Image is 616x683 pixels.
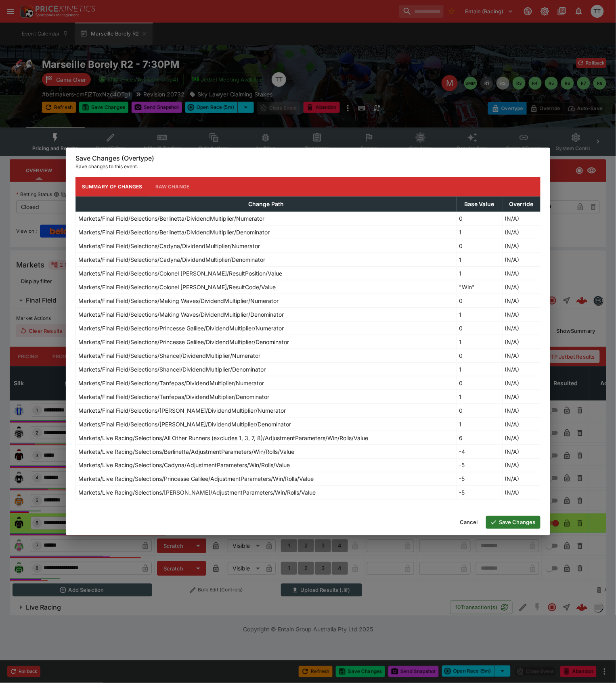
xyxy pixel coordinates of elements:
[457,321,503,335] td: 0
[457,445,503,458] td: -4
[78,475,314,483] p: Markets/Live Racing/Selections/Princesse Galilee/AdjustmentParameters/Win/Rolls/Value
[457,431,503,445] td: 6
[457,280,503,294] td: "Win"
[78,269,282,278] p: Markets/Final Field/Selections/Colonel [PERSON_NAME]/ResultPosition/Value
[457,362,503,376] td: 1
[457,239,503,253] td: 0
[457,211,503,225] td: 0
[502,196,540,211] th: Override
[457,403,503,417] td: 0
[502,390,540,403] td: (N/A)
[502,349,540,362] td: (N/A)
[502,239,540,253] td: (N/A)
[502,335,540,349] td: (N/A)
[78,461,290,470] p: Markets/Live Racing/Selections/Cadyna/AdjustmentParameters/Win/Rolls/Value
[78,242,260,250] p: Markets/Final Field/Selections/Cadyna/DividendMultiplier/Numerator
[457,196,503,211] th: Base Value
[78,379,264,387] p: Markets/Final Field/Selections/Tanfepas/DividendMultiplier/Numerator
[78,324,284,332] p: Markets/Final Field/Selections/Princesse Galilee/DividendMultiplier/Numerator
[502,445,540,458] td: (N/A)
[457,472,503,486] td: -5
[78,434,368,442] p: Markets/Live Racing/Selections/All Other Runners (excludes 1, 3, 7, 8)/AdjustmentParameters/Win/R...
[502,253,540,266] td: (N/A)
[75,177,149,196] button: Summary of Changes
[457,417,503,431] td: 1
[78,351,260,360] p: Markets/Final Field/Selections/Shancel/DividendMultiplier/Numerator
[78,338,289,346] p: Markets/Final Field/Selections/Princesse Galilee/DividendMultiplier/Denominator
[149,177,196,196] button: Raw Change
[502,294,540,307] td: (N/A)
[78,297,279,305] p: Markets/Final Field/Selections/Making Waves/DividendMultiplier/Numerator
[457,253,503,266] td: 1
[502,431,540,445] td: (N/A)
[502,225,540,239] td: (N/A)
[457,390,503,403] td: 1
[78,447,294,456] p: Markets/Live Racing/Selections/Berlinetta/AdjustmentParameters/Win/Rolls/Value
[502,211,540,225] td: (N/A)
[457,335,503,349] td: 1
[75,163,541,171] p: Save changes to this event.
[78,489,316,497] p: Markets/Live Racing/Selections/[PERSON_NAME]/AdjustmentParameters/Win/Rolls/Value
[502,280,540,294] td: (N/A)
[78,228,270,236] p: Markets/Final Field/Selections/Berlinetta/DividendMultiplier/Denominator
[457,307,503,321] td: 1
[78,393,269,401] p: Markets/Final Field/Selections/Tanfepas/DividendMultiplier/Denominator
[78,283,276,291] p: Markets/Final Field/Selections/Colonel [PERSON_NAME]/ResultCode/Value
[457,376,503,390] td: 0
[78,365,266,374] p: Markets/Final Field/Selections/Shancel/DividendMultiplier/Denominator
[457,458,503,472] td: -5
[78,214,264,223] p: Markets/Final Field/Selections/Berlinetta/DividendMultiplier/Numerator
[78,255,265,264] p: Markets/Final Field/Selections/Cadyna/DividendMultiplier/Denominator
[455,516,483,529] button: Cancel
[457,294,503,307] td: 0
[502,376,540,390] td: (N/A)
[502,321,540,335] td: (N/A)
[457,266,503,280] td: 1
[502,458,540,472] td: (N/A)
[502,266,540,280] td: (N/A)
[76,196,457,211] th: Change Path
[457,486,503,499] td: -5
[502,472,540,486] td: (N/A)
[502,417,540,431] td: (N/A)
[502,403,540,417] td: (N/A)
[457,225,503,239] td: 1
[78,310,284,319] p: Markets/Final Field/Selections/Making Waves/DividendMultiplier/Denominator
[486,516,541,529] button: Save Changes
[78,406,286,415] p: Markets/Final Field/Selections/[PERSON_NAME]/DividendMultiplier/Numerator
[457,349,503,362] td: 0
[78,420,291,428] p: Markets/Final Field/Selections/[PERSON_NAME]/DividendMultiplier/Denominator
[75,154,541,163] h6: Save Changes (Overtype)
[502,486,540,499] td: (N/A)
[502,362,540,376] td: (N/A)
[502,307,540,321] td: (N/A)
